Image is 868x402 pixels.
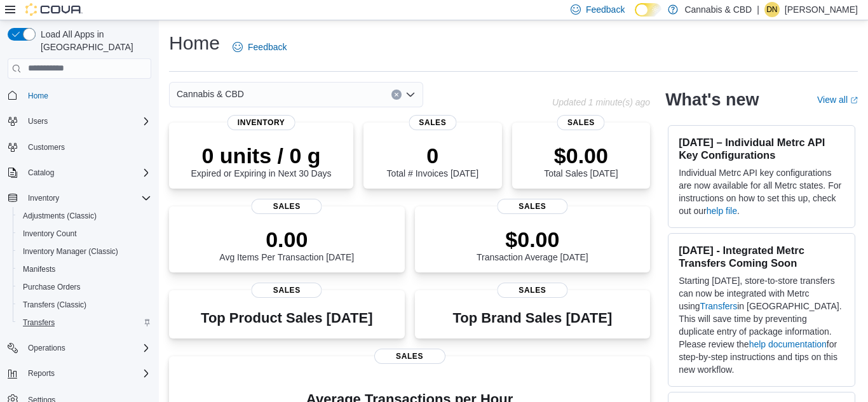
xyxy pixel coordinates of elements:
span: Sales [374,349,445,364]
button: Catalog [3,164,156,182]
button: Home [3,86,156,105]
span: Inventory [227,115,295,130]
span: Sales [497,199,567,214]
span: Users [23,114,151,129]
div: Total # Invoices [DATE] [387,143,478,178]
button: Operations [3,339,156,357]
span: Reports [28,368,55,379]
span: Transfers (Classic) [23,300,86,310]
button: Operations [23,340,71,356]
a: Purchase Orders [18,279,86,295]
h3: [DATE] – Individual Metrc API Key Configurations [679,136,844,161]
span: Manifests [18,262,151,277]
div: Danny Nesrallah [764,2,780,17]
p: | [757,2,759,17]
button: Reports [3,365,156,382]
a: Feedback [227,34,292,60]
button: Inventory [3,189,156,207]
span: Home [28,91,48,101]
h1: Home [169,30,220,56]
p: Starting [DATE], store-to-store transfers can now be integrated with Metrc using in [GEOGRAPHIC_D... [679,274,844,376]
p: $0.00 [544,143,618,168]
button: Catalog [23,165,59,180]
button: Users [3,112,156,130]
span: Inventory Manager (Classic) [18,244,151,259]
h3: Top Brand Sales [DATE] [452,311,612,326]
a: Manifests [18,262,60,277]
a: Transfers [700,301,738,311]
svg: External link [850,97,858,104]
span: Transfers [23,318,55,328]
p: 0 [387,143,478,168]
span: Manifests [23,264,55,274]
span: DN [766,2,777,17]
a: Home [23,88,53,104]
p: [PERSON_NAME] [785,2,858,17]
span: Dark Mode [635,17,635,17]
span: Adjustments (Classic) [23,211,97,221]
a: View allExternal link [817,95,858,105]
a: Adjustments (Classic) [18,208,102,224]
p: 0.00 [219,227,354,252]
h2: What's new [665,90,759,110]
span: Feedback [586,3,625,16]
div: Expired or Expiring in Next 30 Days [191,143,332,178]
a: Inventory Manager (Classic) [18,244,123,259]
button: Adjustments (Classic) [13,207,156,225]
span: Users [28,116,48,126]
span: Transfers (Classic) [18,297,151,312]
span: Inventory Count [18,226,151,241]
span: Customers [28,142,65,152]
p: $0.00 [477,227,588,252]
div: Avg Items Per Transaction [DATE] [219,227,354,262]
span: Reports [23,366,151,381]
h3: [DATE] - Integrated Metrc Transfers Coming Soon [679,244,844,269]
span: Operations [23,340,151,356]
p: Updated 1 minute(s) ago [552,97,650,107]
img: Cova [25,3,83,16]
span: Sales [409,115,456,130]
p: Cannabis & CBD [684,2,752,17]
button: Transfers (Classic) [13,296,156,314]
button: Purchase Orders [13,278,156,296]
button: Inventory [23,191,64,206]
span: Load All Apps in [GEOGRAPHIC_DATA] [36,28,151,53]
span: Purchase Orders [18,279,151,295]
button: Reports [23,366,60,381]
input: Dark Mode [635,3,661,17]
span: Sales [497,283,567,298]
p: Individual Metrc API key configurations are now available for all Metrc states. For instructions ... [679,166,844,217]
span: Adjustments (Classic) [18,208,151,224]
button: Inventory Count [13,225,156,243]
span: Operations [28,343,65,353]
span: Sales [252,283,322,298]
span: Home [23,88,151,104]
button: Customers [3,138,156,156]
button: Clear input [391,90,402,100]
a: help documentation [749,339,827,349]
span: Catalog [23,165,151,180]
a: help file [707,206,737,216]
span: Sales [557,115,605,130]
span: Feedback [248,41,287,53]
button: Users [23,114,53,129]
a: Customers [23,140,70,155]
span: Customers [23,139,151,155]
span: Cannabis & CBD [177,86,244,102]
button: Transfers [13,314,156,332]
span: Catalog [28,168,54,178]
span: Inventory Manager (Classic) [23,246,118,257]
span: Inventory Count [23,229,77,239]
span: Purchase Orders [23,282,81,292]
span: Inventory [28,193,59,203]
span: Inventory [23,191,151,206]
span: Sales [252,199,322,214]
div: Transaction Average [DATE] [477,227,588,262]
button: Manifests [13,260,156,278]
span: Transfers [18,315,151,330]
p: 0 units / 0 g [191,143,332,168]
a: Transfers (Classic) [18,297,92,312]
button: Inventory Manager (Classic) [13,243,156,260]
button: Open list of options [405,90,416,100]
a: Inventory Count [18,226,82,241]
